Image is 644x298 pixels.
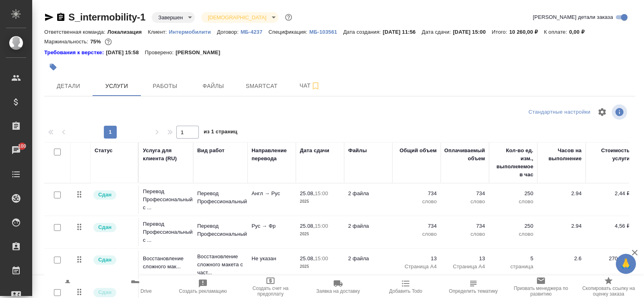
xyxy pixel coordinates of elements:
p: Перевод Профессиональный [197,190,244,206]
p: 2,44 ₽ [590,190,630,198]
span: Скопировать ссылку на оценку заказа [580,286,638,297]
span: Добавить Todo [389,288,422,294]
p: 15:00 [315,190,328,196]
p: Англ → Рус [252,190,292,198]
p: Проверено: [145,49,176,57]
p: Итого: [492,29,509,35]
p: Клиент: [148,29,169,35]
button: Завершен [156,14,185,21]
span: 🙏 [619,255,633,272]
div: Часов на выполнение [541,147,582,163]
span: Услуги [97,81,136,91]
a: Требования к верстке: [44,49,106,57]
p: слово [396,230,437,238]
button: Скопировать ссылку [56,12,66,22]
p: 13 [445,255,485,263]
div: Нажми, чтобы открыть папку с инструкцией [44,49,106,57]
p: МБ-4237 [241,29,268,35]
span: Папка на Drive [119,288,152,294]
p: Интермобилити [169,29,217,35]
p: Договор: [217,29,241,35]
p: 15:00 [315,223,328,229]
div: Оплачиваемый объем [444,147,485,163]
a: МБ-103561 [310,28,343,35]
div: Статус [95,147,113,155]
p: Перевод Профессиональный с ... [143,220,189,244]
p: Сдан [98,256,111,264]
div: Завершен [152,12,195,23]
button: Создать рекламацию [169,276,237,298]
button: Добавить тэг [44,58,62,76]
p: 734 [445,222,485,230]
div: split button [526,106,592,118]
button: Определить тематику [440,276,507,298]
div: Дата сдачи [300,147,329,155]
svg: Подписаться [311,81,320,91]
p: [DATE] 11:56 [383,29,422,35]
td: 2.6 [537,251,586,279]
p: Не указан [252,255,292,263]
p: 5 [493,255,533,263]
p: Восстановление сложного макета с част... [197,253,244,277]
span: [PERSON_NAME] детали заказа [533,13,613,21]
p: 250 [493,190,533,198]
p: 25.08, [300,255,315,261]
span: Заявка на доставку [316,288,360,294]
button: Заявка на доставку [304,276,372,298]
p: [DATE] 15:58 [106,49,145,57]
span: Посмотреть информацию [612,104,629,120]
p: Страница А4 [396,263,437,271]
span: из 1 страниц [204,127,237,139]
button: 🙏 [616,254,636,274]
button: Доп статусы указывают на важность/срочность заказа [283,12,294,22]
p: 2025 [300,230,340,238]
p: 734 [396,190,437,198]
p: Ответственная команда: [44,29,107,35]
p: Сдан [98,223,111,231]
td: 2.94 [537,186,586,214]
div: Общий объем [400,147,437,155]
button: Скопировать ссылку на оценку заказа [575,276,642,298]
span: Создать рекламацию [179,288,227,294]
span: Работы [146,81,184,91]
p: слово [445,198,485,206]
p: К оплате: [544,29,569,35]
button: Создать счет на предоплату [237,276,304,298]
p: Рус → Фр [252,222,292,230]
p: 10 260,00 ₽ [509,29,544,35]
p: Перевод Профессиональный с ... [143,188,189,212]
div: Направление перевода [252,147,292,163]
span: Чат [291,81,329,91]
p: 2 файла [348,255,388,263]
p: 734 [445,190,485,198]
p: Маржинальность: [44,39,90,45]
p: слово [493,230,533,238]
p: 2025 [300,263,340,271]
p: Перевод Профессиональный [197,222,244,238]
a: 100 [2,140,30,160]
span: Призвать менеджера по развитию [512,286,570,297]
p: слово [396,198,437,206]
p: 25.08, [300,190,315,196]
span: Файлы [194,81,233,91]
p: 13 [396,255,437,263]
p: Локализация [107,29,148,35]
td: 2.94 [537,218,586,246]
button: Скопировать ссылку для ЯМессенджера [44,12,54,22]
p: Восстановление сложного мак... [143,255,189,271]
p: 734 [396,222,437,230]
p: слово [493,198,533,206]
button: Добавить Todo [372,276,440,298]
p: 0,00 ₽ [569,29,590,35]
p: Спецификация: [268,29,309,35]
p: 2 файла [348,222,388,230]
span: Создать счет на предоплату [242,286,299,297]
p: 270,00 ₽ [590,255,630,263]
span: Настроить таблицу [592,102,612,122]
p: Дата сдачи: [422,29,453,35]
span: Smartcat [242,81,281,91]
div: Файлы [348,147,367,155]
button: Скачать КП [34,276,101,298]
button: Призвать менеджера по развитию [507,276,575,298]
p: 2 файла [348,190,388,198]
